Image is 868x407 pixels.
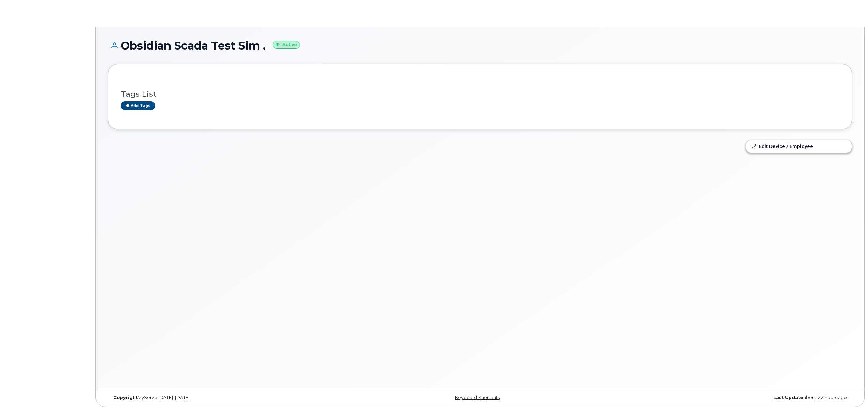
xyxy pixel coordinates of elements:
[121,90,839,98] h3: Tags List
[773,395,803,400] strong: Last Update
[121,101,155,110] a: Add tags
[108,40,852,52] h1: Obsidian Scada Test Sim .
[604,395,852,401] div: about 22 hours ago
[746,140,852,152] a: Edit Device / Employee
[113,395,138,400] strong: Copyright
[455,395,500,400] a: Keyboard Shortcuts
[108,395,356,401] div: MyServe [DATE]–[DATE]
[273,41,300,49] small: Active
